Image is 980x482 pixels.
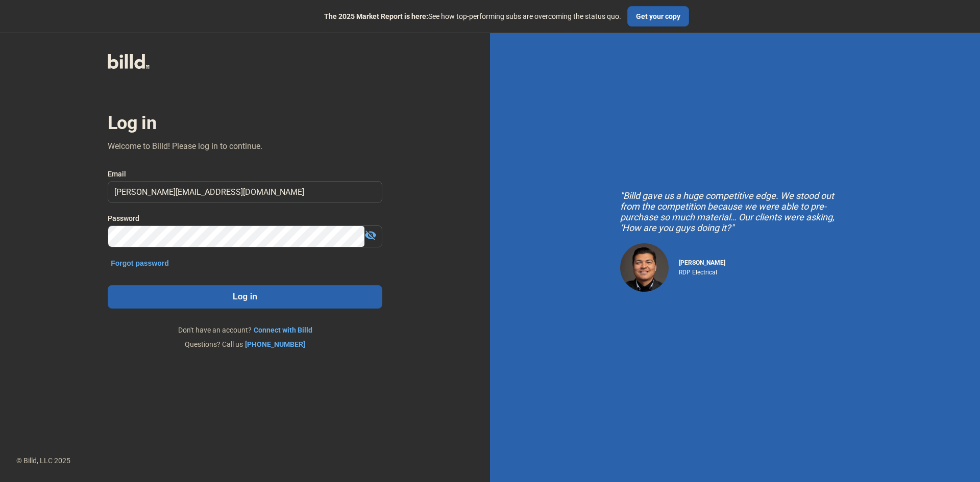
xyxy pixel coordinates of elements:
span: [PERSON_NAME] [679,259,725,266]
div: Email [108,169,382,179]
a: [PHONE_NUMBER] [245,339,305,349]
div: See how top-performing subs are overcoming the status quo. [324,11,621,21]
button: Get your copy [627,6,689,27]
div: Welcome to Billd! Please log in to continue. [108,140,262,153]
div: Questions? Call us [108,339,382,349]
span: The 2025 Market Report is here: [324,12,428,20]
button: Log in [108,285,382,309]
div: Log in [108,112,156,134]
button: Forgot password [108,258,172,269]
mat-icon: visibility_off [364,229,377,241]
div: Don't have an account? [108,325,382,335]
div: Password [108,213,382,223]
a: Connect with Billd [254,325,312,335]
img: Raul Pacheco [620,243,669,292]
div: RDP Electrical [679,266,725,276]
div: "Billd gave us a huge competitive edge. We stood out from the competition because we were able to... [620,190,850,233]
